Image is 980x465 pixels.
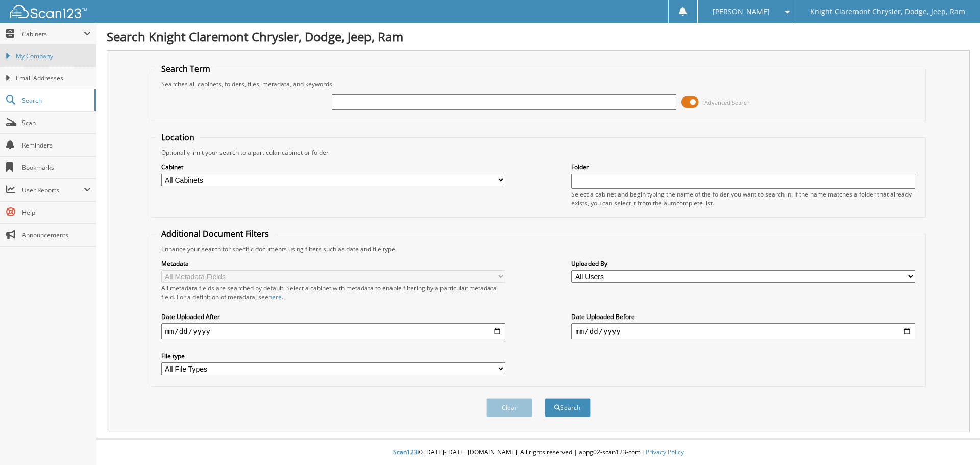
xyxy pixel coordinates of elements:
[22,141,91,150] span: Reminders
[22,96,89,105] span: Search
[16,52,91,61] span: My Company
[571,323,915,339] input: end
[107,28,970,45] h1: Search Knight Claremont Chrysler, Dodge, Jeep, Ram
[810,9,965,15] span: Knight Claremont Chrysler, Dodge, Jeep, Ram
[161,323,505,339] input: start
[571,163,915,172] label: Folder
[22,118,91,127] span: Scan
[22,208,91,217] span: Help
[22,231,91,239] span: Announcements
[156,132,200,143] legend: Location
[161,163,505,172] label: Cabinet
[268,292,282,301] a: here
[10,5,87,18] img: scan123-logo-white.svg
[571,259,915,268] label: Uploaded By
[96,440,980,465] div: © [DATE]-[DATE] [DOMAIN_NAME]. All rights reserved | appg02-scan123-com |
[161,284,505,301] div: All metadata fields are searched by default. Select a cabinet with metadata to enable filtering b...
[545,398,591,417] button: Search
[156,148,921,157] div: Optionally limit your search to a particular cabinet or folder
[16,74,91,83] span: Email Addresses
[486,398,532,417] button: Clear
[929,416,980,465] iframe: Chat Widget
[22,30,84,38] span: Cabinets
[646,448,684,456] a: Privacy Policy
[156,244,921,253] div: Enhance your search for specific documents using filters such as date and file type.
[156,228,274,239] legend: Additional Document Filters
[713,9,770,15] span: [PERSON_NAME]
[571,190,915,207] div: Select a cabinet and begin typing the name of the folder you want to search in. If the name match...
[22,163,91,172] span: Bookmarks
[161,259,505,268] label: Metadata
[704,99,750,106] span: Advanced Search
[156,80,921,88] div: Searches all cabinets, folders, files, metadata, and keywords
[571,312,915,321] label: Date Uploaded Before
[393,448,418,456] span: Scan123
[156,63,215,75] legend: Search Term
[161,352,505,360] label: File type
[161,312,505,321] label: Date Uploaded After
[22,186,84,194] span: User Reports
